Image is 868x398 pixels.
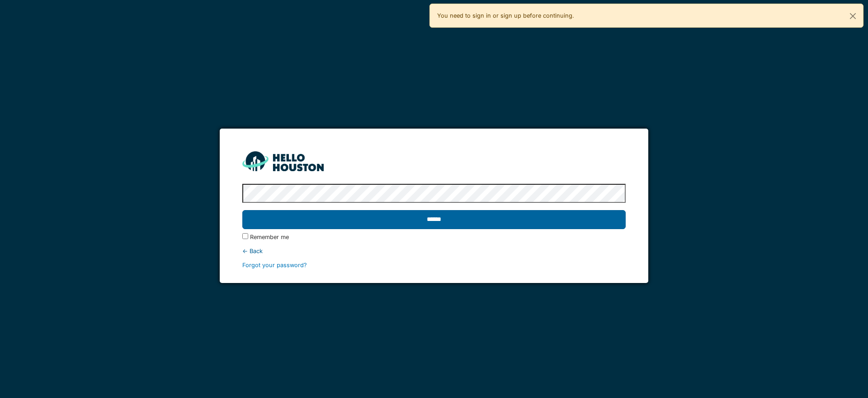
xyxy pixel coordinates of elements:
[242,247,625,255] div: ← Back
[250,233,289,241] label: Remember me
[429,4,863,28] div: You need to sign in or sign up before continuing.
[242,262,307,269] a: Forgot your password?
[843,4,863,28] button: Close
[242,151,324,171] img: HH_line-BYnF2_Hg.png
